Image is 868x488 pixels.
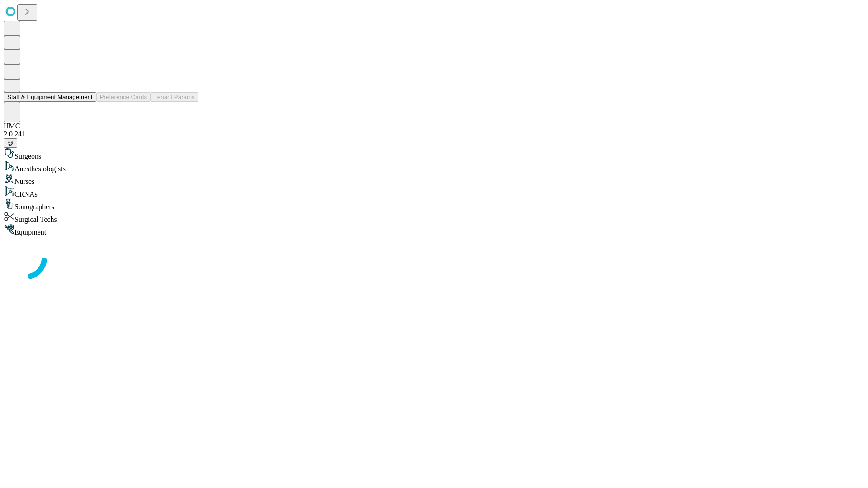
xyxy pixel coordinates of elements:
[4,224,864,236] div: Equipment
[96,92,151,102] button: Preference Cards
[7,140,14,146] span: @
[4,92,96,102] button: Staff & Equipment Management
[4,138,17,148] button: @
[4,122,864,130] div: HMC
[151,92,198,102] button: Tenant Params
[4,198,864,211] div: Sonographers
[4,130,864,138] div: 2.0.241
[4,160,864,173] div: Anesthesiologists
[4,211,864,224] div: Surgical Techs
[4,148,864,160] div: Surgeons
[4,173,864,186] div: Nurses
[4,186,864,198] div: CRNAs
